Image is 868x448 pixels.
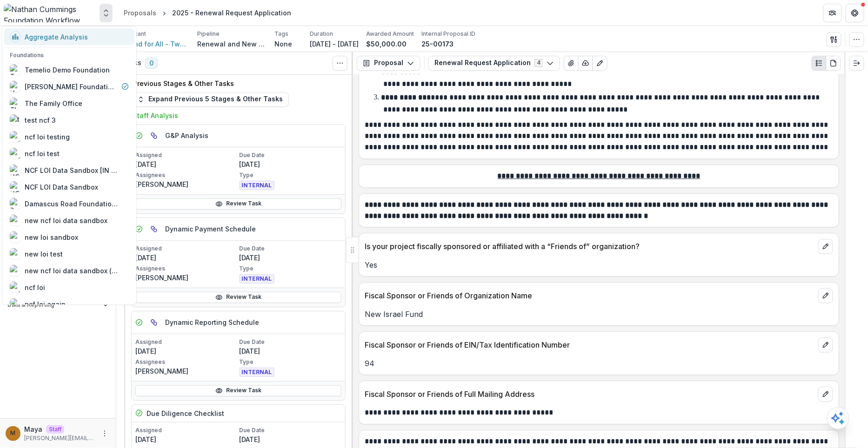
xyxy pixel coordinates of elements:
[240,368,274,377] span: INTERNAL
[4,297,112,312] button: Open Data & Reporting
[310,39,359,49] p: [DATE] - [DATE]
[133,79,234,88] h4: Previous Stages & Other Tasks
[135,171,238,179] p: Assignees
[240,181,274,190] span: INTERNAL
[818,337,833,352] button: edit
[135,151,238,159] p: Assigned
[849,56,864,71] button: Expand right
[564,56,579,71] button: View Attached Files
[818,239,833,254] button: edit
[365,290,815,301] p: Fiscal Sponsor or Friends of Organization Name
[165,131,208,140] h5: G&P Analysis
[133,111,178,120] h4: Staff Analysis
[365,259,833,270] p: Yes
[818,288,833,303] button: edit
[333,56,347,71] button: Toggle View Cancelled Tasks
[240,274,274,283] span: INTERNAL
[135,338,238,346] p: Assigned
[240,426,342,435] p: Due Date
[135,358,238,366] p: Assignees
[135,435,238,444] p: [DATE]
[197,30,220,38] p: Pipeline
[846,4,864,22] button: Get Help
[172,8,291,18] div: 2025 - Renewal Request Application
[274,39,292,49] p: None
[240,244,342,253] p: Due Date
[240,159,342,169] p: [DATE]
[24,434,95,442] p: [PERSON_NAME][EMAIL_ADDRESS][DOMAIN_NAME]
[135,159,238,169] p: [DATE]
[147,128,161,143] button: View dependent tasks
[365,241,815,252] p: Is your project fiscally sponsored or affiliated with a “Friends of” organization?
[147,408,224,418] h5: Due Diligence Checklist
[135,385,341,396] a: Review Task
[99,428,110,439] button: More
[135,273,238,283] p: [PERSON_NAME]
[120,39,190,49] a: A Land for All - Two States One Homeland
[147,222,161,237] button: View dependent tasks
[818,387,833,402] button: edit
[240,346,342,356] p: [DATE]
[366,39,407,49] p: $50,000.00
[135,292,341,303] a: Review Task
[165,224,256,234] h5: Dynamic Payment Schedule
[365,309,833,320] p: New Israel Fund
[120,6,295,20] nav: breadcrumb
[135,244,238,253] p: Assigned
[240,264,342,273] p: Type
[240,435,342,444] p: [DATE]
[240,358,342,366] p: Type
[131,92,289,107] button: Expand Previous 5 Stages & Other Tasks
[826,56,841,71] button: PDF view
[428,56,560,71] button: Renewal Request Application4
[165,317,259,327] h5: Dynamic Reporting Schedule
[135,426,238,435] p: Assigned
[24,424,42,434] p: Maya
[357,56,421,71] button: Proposal
[197,39,267,49] p: Renewal and New Grants Pipeline
[135,179,238,189] p: [PERSON_NAME]
[593,56,608,71] button: Edit as form
[135,366,238,376] p: [PERSON_NAME]
[147,315,161,330] button: View dependent tasks
[240,253,342,263] p: [DATE]
[365,358,833,369] p: 94
[240,151,342,159] p: Due Date
[135,264,238,273] p: Assignees
[120,6,160,20] a: Proposals
[100,4,113,22] button: Open entity switcher
[421,39,454,49] p: 25-00173
[827,407,849,429] button: Open AI Assistant
[310,30,333,38] p: Duration
[823,4,842,22] button: Partners
[145,58,158,69] span: 0
[240,171,342,179] p: Type
[11,430,16,436] div: Maya
[135,198,341,210] a: Review Task
[366,30,414,38] p: Awarded Amount
[46,425,64,434] p: Staff
[4,4,96,22] img: Nathan Cummings Foundation Workflow Sandbox logo
[274,30,288,38] p: Tags
[421,30,475,38] p: Internal Proposal ID
[240,338,342,346] p: Due Date
[365,389,815,400] p: Fiscal Sponsor or Friends of Full Mailing Address
[365,339,815,350] p: Fiscal Sponsor or Friends of EIN/Tax Identification Number
[135,253,238,263] p: [DATE]
[812,56,827,71] button: Plaintext view
[135,346,238,356] p: [DATE]
[124,8,156,18] div: Proposals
